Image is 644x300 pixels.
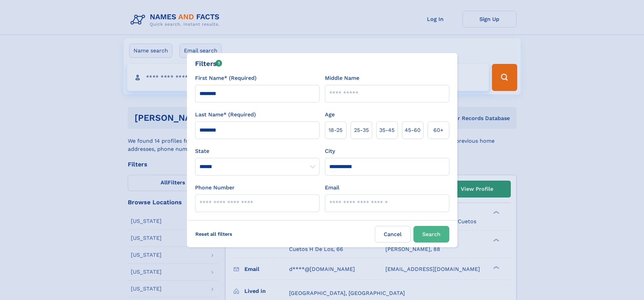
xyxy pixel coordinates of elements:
[195,111,256,119] label: Last Name* (Required)
[195,184,235,192] label: Phone Number
[191,226,237,242] label: Reset all filters
[379,126,395,134] span: 35‑45
[405,126,421,134] span: 45‑60
[325,111,335,119] label: Age
[195,147,319,155] label: State
[354,126,369,134] span: 25‑35
[413,226,449,243] button: Search
[195,59,222,69] div: Filters
[195,74,257,82] label: First Name* (Required)
[375,226,411,243] label: Cancel
[329,126,342,134] span: 18‑25
[325,74,359,82] label: Middle Name
[325,147,335,155] label: City
[325,184,339,192] label: Email
[433,126,444,134] span: 60+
